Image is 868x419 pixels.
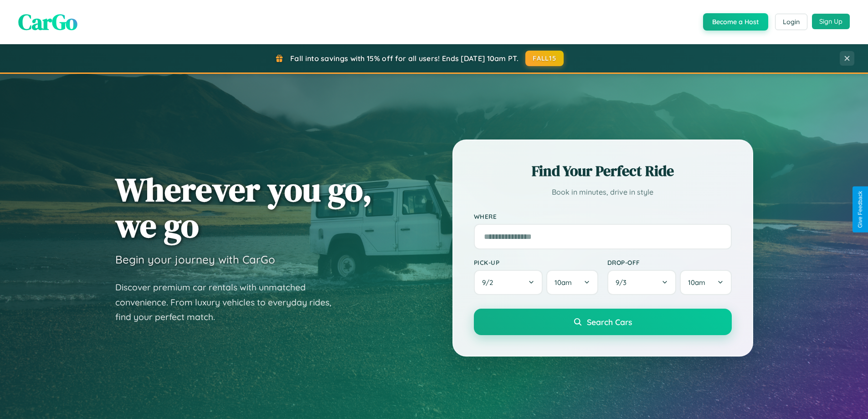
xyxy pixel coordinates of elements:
span: CarGo [18,7,77,37]
span: 9 / 2 [482,278,498,287]
p: Discover premium car rentals with unmatched convenience. From luxury vehicles to everyday rides, ... [115,280,343,325]
label: Pick-up [474,259,598,266]
button: 10am [546,270,598,295]
label: Drop-off [607,259,732,266]
p: Book in minutes, drive in style [474,186,732,199]
label: Where [474,212,732,220]
button: FALL15 [525,51,564,66]
span: Search Cars [587,317,632,327]
button: Sign Up [812,14,850,29]
span: Fall into savings with 15% off for all users! Ends [DATE] 10am PT. [290,54,519,63]
button: 9/2 [474,270,543,295]
span: 9 / 3 [616,278,631,287]
h1: Wherever you go, we go [115,171,372,243]
h2: Find Your Perfect Ride [474,161,732,181]
div: Give Feedback [857,191,863,228]
button: 10am [680,270,731,295]
button: Login [775,14,807,30]
button: Search Cars [474,309,732,335]
span: 10am [555,278,572,287]
span: 10am [688,278,705,287]
h3: Begin your journey with CarGo [115,253,275,266]
button: Become a Host [703,13,768,31]
button: 9/3 [607,270,677,295]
